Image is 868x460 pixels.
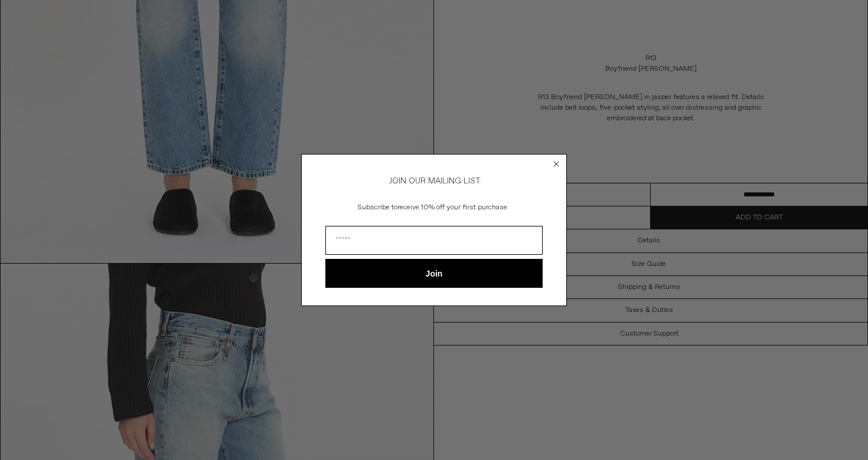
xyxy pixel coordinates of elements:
[550,158,562,170] button: Close dialog
[325,259,543,288] button: Join
[358,203,397,212] span: Subscribe to
[397,203,507,212] span: receive 10% off your first purchase
[325,226,543,255] input: Email
[387,176,481,186] span: JOIN OUR MAILING LIST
